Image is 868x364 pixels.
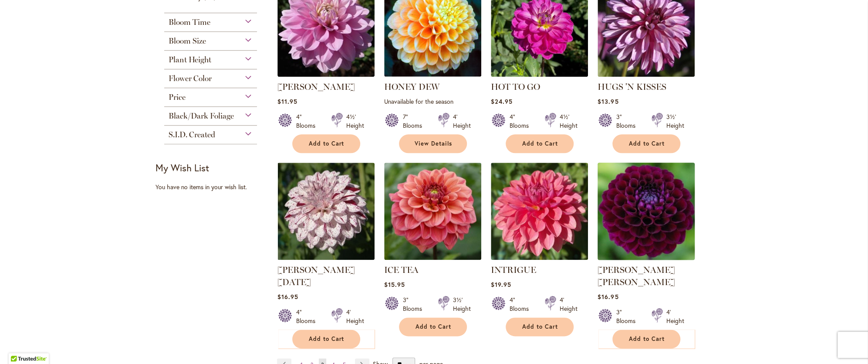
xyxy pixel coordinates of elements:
span: Add to Cart [522,140,558,147]
span: Add to Cart [522,323,558,330]
a: HONEY DEW [384,82,439,92]
span: $19.95 [491,280,511,289]
span: Add to Cart [629,140,665,147]
span: Flower Color [169,74,212,83]
span: $11.95 [277,97,297,105]
a: INTRIGUE [491,265,536,275]
a: HEATHER FEATHER [277,70,375,78]
a: Honey Dew [384,70,481,78]
div: 4½' Height [346,112,364,130]
div: 4" Blooms [510,296,534,313]
span: $24.95 [491,97,513,105]
span: View Details [415,140,452,147]
button: Add to Cart [292,134,360,153]
span: Add to Cart [309,335,344,343]
iframe: Launch Accessibility Center [7,333,31,357]
a: ICE TEA [384,253,481,262]
img: HULIN'S CARNIVAL [277,163,375,260]
span: Bloom Size [169,36,206,46]
div: 3½' Height [666,112,684,130]
span: Add to Cart [629,335,665,343]
div: 3" Blooms [403,296,427,313]
span: $16.95 [598,293,618,301]
span: S.I.D. Created [169,130,215,139]
button: Add to Cart [612,330,680,348]
div: 4' Height [560,296,578,313]
div: 4' Height [666,308,684,325]
div: 4" Blooms [296,308,321,325]
span: Add to Cart [415,323,451,330]
button: Add to Cart [612,134,680,153]
span: Plant Height [169,55,211,65]
img: ICE TEA [384,163,481,260]
a: View Details [399,134,467,153]
div: 3" Blooms [616,112,641,130]
strong: My Wish List [155,161,209,174]
span: $15.95 [384,280,405,289]
a: ICE TEA [384,265,419,275]
span: Black/Dark Foliage [169,111,234,121]
div: 4½' Height [560,112,578,130]
div: 4' Height [346,308,364,325]
img: JASON MATTHEW [595,160,697,262]
div: 4" Blooms [296,112,321,130]
span: $13.95 [598,97,618,105]
div: You have no items in your wish list. [155,183,272,191]
button: Add to Cart [292,330,360,348]
span: $16.95 [277,293,298,301]
span: Add to Cart [309,140,344,147]
img: INTRIGUE [491,163,588,260]
div: 4" Blooms [510,112,534,130]
a: HULIN'S CARNIVAL [277,253,375,262]
div: 4' Height [453,112,471,130]
a: [PERSON_NAME] [277,82,355,92]
a: HOT TO GO [491,70,588,78]
span: Price [169,92,186,102]
a: [PERSON_NAME] [DATE] [277,265,355,287]
p: Unavailable for the season [384,97,481,105]
a: HUGS 'N KISSES [598,82,666,92]
span: Bloom Time [169,17,210,27]
a: INTRIGUE [491,253,588,262]
div: 7" Blooms [403,112,427,130]
div: 3½' Height [453,296,471,313]
a: HUGS 'N KISSES [598,70,695,78]
a: JASON MATTHEW [598,253,695,262]
button: Add to Cart [506,134,574,153]
div: 3" Blooms [616,308,641,325]
a: HOT TO GO [491,82,540,92]
a: [PERSON_NAME] [PERSON_NAME] [598,265,675,287]
button: Add to Cart [399,317,467,336]
button: Add to Cart [506,317,574,336]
